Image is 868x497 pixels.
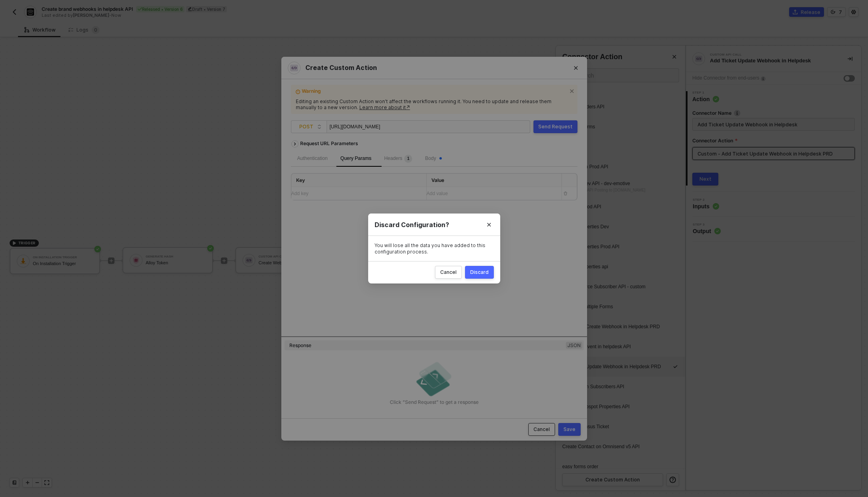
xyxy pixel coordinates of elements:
[440,269,457,275] div: Cancel
[465,266,494,279] button: Discard
[341,156,371,161] span: Query Params
[296,98,573,111] div: Editing an existing Custom Action won’t affect the workflows running it. You need to update and r...
[407,156,410,161] span: 1
[288,62,581,74] div: Create Custom Action
[375,220,494,229] div: Discard Configuration?
[563,426,575,433] div: Save
[384,156,412,161] span: Headers
[296,136,362,151] div: Request URL Parameters
[299,121,322,133] span: POST
[404,155,412,163] sup: 1
[569,87,576,94] span: icon-close
[533,120,577,133] button: Send Request
[330,121,410,134] div: [URL][DOMAIN_NAME]
[566,342,582,349] span: JSON
[538,124,573,130] div: Send Request
[297,155,328,162] div: Authentication
[427,174,562,188] th: Value
[414,359,454,399] img: empty-state-send-request
[425,156,441,161] span: Body
[470,269,489,275] div: Discard
[533,426,550,433] div: Cancel
[289,342,311,349] div: Response
[292,143,298,146] span: icon-arrow-right
[375,242,494,255] div: You will lose all the data you have added to this configuration process.
[291,174,427,188] th: Key
[558,423,581,436] button: Save
[528,423,555,436] button: Cancel
[565,57,587,79] button: Close
[302,88,566,97] span: Warning
[285,399,584,405] div: Click ”Send Request” to get a response
[290,64,298,72] img: integration-icon
[435,266,462,279] button: Cancel
[359,104,410,110] a: Learn more about it↗
[478,214,500,236] button: Close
